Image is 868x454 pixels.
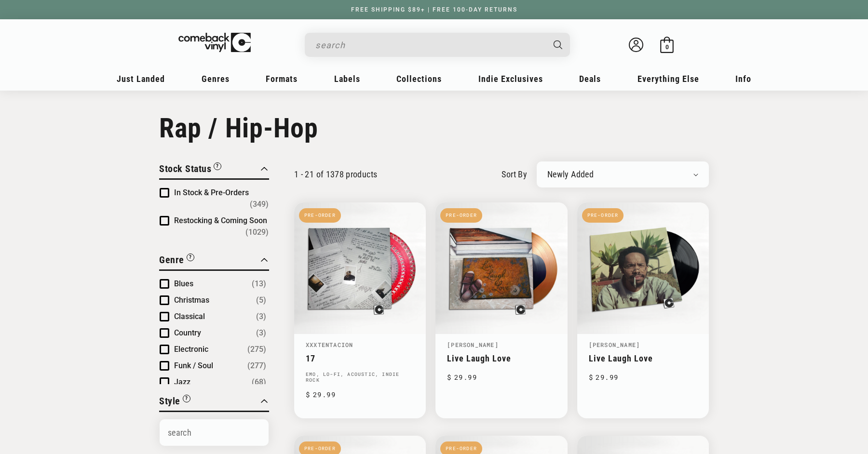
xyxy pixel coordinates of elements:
input: Search Options [160,419,269,446]
span: Number of products: (3) [256,327,266,339]
span: Number of products: (1029) [245,227,269,238]
span: Number of products: (3) [256,311,266,322]
span: Number of products: (13) [252,278,266,290]
a: FREE SHIPPING $89+ | FREE 100-DAY RETURNS [341,6,527,13]
span: Christmas [174,295,209,305]
span: Info [735,74,751,84]
span: Number of products: (68) [252,376,266,388]
a: Live Laugh Love [589,353,697,363]
a: [PERSON_NAME] [589,341,640,348]
span: Classical [174,312,205,321]
span: Just Landed [117,74,165,84]
label: sort by [502,168,527,181]
button: Filter by Stock Status [159,161,221,178]
span: Number of products: (275) [247,344,266,355]
h1: Rap / Hip-Hop [159,112,709,144]
button: Filter by Style [159,394,190,411]
button: Filter by Genre [159,253,194,269]
span: Indie Exclusives [478,74,543,84]
span: Everything Else [637,74,699,84]
span: In Stock & Pre-Orders [174,188,249,197]
a: 17 [306,353,414,363]
span: Formats [266,74,298,84]
div: Search [305,33,570,57]
span: Genre [159,254,184,266]
a: Xxxtentacion [306,341,353,348]
span: Deals [579,74,601,84]
a: Live Laugh Love [447,353,556,363]
span: Genres [202,74,230,84]
span: Jazz [174,377,190,387]
span: Collections [396,74,442,84]
span: Stock Status [159,163,211,174]
span: Number of products: (277) [247,360,266,372]
span: Number of products: (5) [256,294,266,306]
span: Electronic [174,345,208,354]
p: 1 - 21 of 1378 products [294,169,377,179]
span: 0 [665,43,669,51]
button: Search [545,33,571,57]
span: Labels [334,74,360,84]
span: Country [174,328,201,337]
span: Number of products: (349) [250,199,269,210]
span: Restocking & Coming Soon [174,216,267,225]
span: Blues [174,279,193,288]
input: search [315,35,544,55]
span: Funk / Soul [174,361,213,370]
span: Style [159,395,180,407]
a: [PERSON_NAME] [447,341,499,348]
